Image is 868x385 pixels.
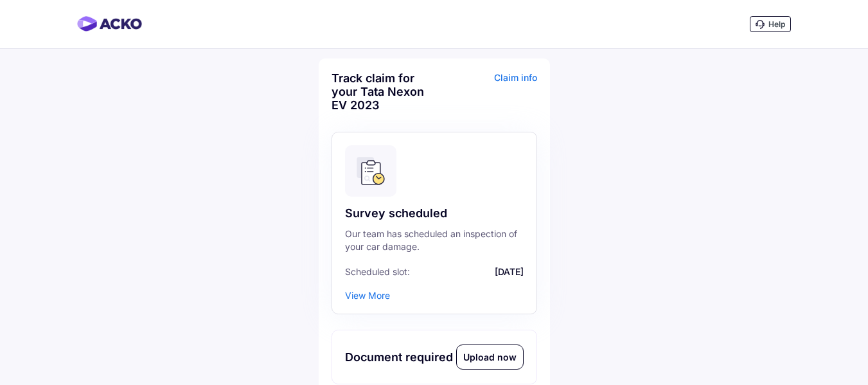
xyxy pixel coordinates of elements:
[345,228,524,253] div: Our team has scheduled an inspection of your car damage.
[438,71,537,121] div: Claim info
[345,206,524,221] div: Survey scheduled
[345,350,453,365] div: Document required
[413,266,524,277] span: [DATE]
[768,19,785,29] span: Help
[345,266,410,277] span: Scheduled slot:
[77,16,142,31] img: horizontal-gradient.png
[345,290,390,301] div: View More
[457,345,523,369] div: Upload now
[332,71,431,112] div: Track claim for your Tata Nexon EV 2023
